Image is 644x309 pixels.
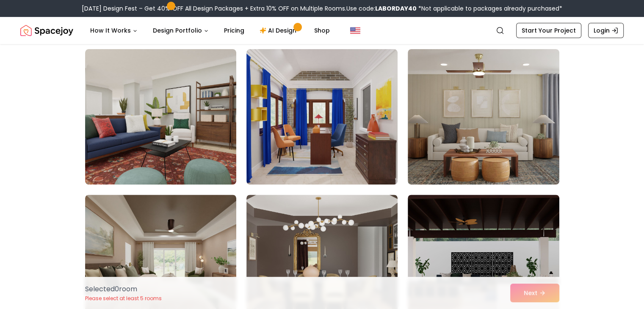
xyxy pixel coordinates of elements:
p: Please select at least 5 rooms [85,295,162,302]
button: Design Portfolio [146,22,216,39]
a: Pricing [217,22,251,39]
nav: Global [20,17,624,44]
p: Selected 0 room [85,284,162,294]
a: Start Your Project [516,23,581,38]
b: LABORDAY40 [375,4,417,13]
div: [DATE] Design Fest – Get 40% OFF All Design Packages + Extra 10% OFF on Multiple Rooms. [82,4,562,13]
img: United States [350,25,360,36]
a: AI Design [253,22,306,39]
button: How It Works [83,22,144,39]
span: *Not applicable to packages already purchased* [417,4,562,13]
img: Spacejoy Logo [20,22,73,39]
a: Spacejoy [20,22,73,39]
img: Room room-6 [408,49,559,185]
img: Room room-4 [85,49,236,185]
nav: Main [83,22,337,39]
img: Room room-5 [246,49,398,185]
span: Use code: [346,4,417,13]
a: Login [588,23,624,38]
a: Shop [307,22,337,39]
